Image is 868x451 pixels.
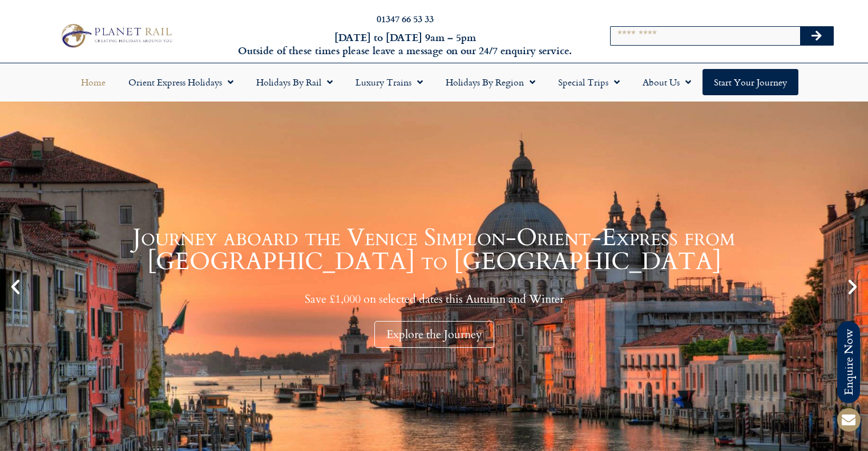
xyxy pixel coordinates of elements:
div: Next slide [843,277,862,296]
p: Save £1,000 on selected dates this Autumn and Winter [29,292,839,306]
a: 01347 66 53 33 [377,12,434,25]
a: Holidays by Region [434,69,547,95]
div: Explore the Journey [374,321,494,348]
h1: Journey aboard the Venice Simplon-Orient-Express from [GEOGRAPHIC_DATA] to [GEOGRAPHIC_DATA] [29,226,839,274]
nav: Menu [6,69,862,95]
a: Start your Journey [703,69,798,95]
a: Orient Express Holidays [117,69,245,95]
a: Luxury Trains [344,69,434,95]
h6: [DATE] to [DATE] 9am – 5pm Outside of these times please leave a message on our 24/7 enquiry serv... [235,31,576,58]
img: Planet Rail Train Holidays Logo [56,21,175,50]
button: Search [800,27,833,45]
a: Holidays by Rail [245,69,344,95]
a: Home [70,69,117,95]
a: About Us [631,69,703,95]
div: Previous slide [6,277,25,296]
a: Special Trips [547,69,631,95]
